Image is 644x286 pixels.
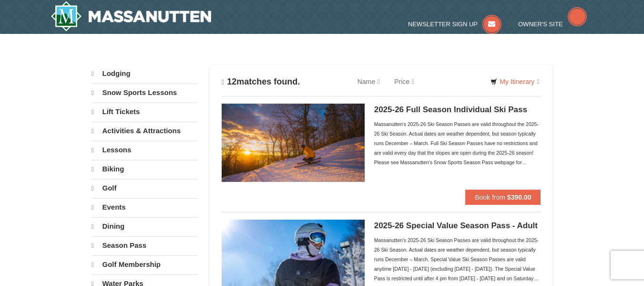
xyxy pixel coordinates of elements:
a: Snow Sports Lessons [92,84,198,102]
a: Owner's Site [518,21,587,28]
h5: 2025-26 Special Value Season Pass - Adult [374,221,541,231]
a: Activities & Attractions [92,122,198,140]
button: Book from $390.00 [465,190,541,205]
div: Massanutten's 2025-26 Ski Season Passes are valid throughout the 2025-26 Ski Season. Actual dates... [374,235,541,283]
a: Season Pass [92,236,198,254]
a: Newsletter Sign Up [408,21,501,28]
a: Golf [92,179,198,197]
a: Golf Membership [92,255,198,274]
a: Biking [92,160,198,178]
a: Lift Tickets [92,103,198,121]
a: Name [350,72,387,91]
a: Price [387,72,421,91]
h5: 2025-26 Full Season Individual Ski Pass [374,105,541,115]
img: 6619937-208-2295c65e.jpg [222,104,365,182]
a: Lodging [92,65,198,83]
div: Massanutten's 2025-26 Ski Season Passes are valid throughout the 2025-26 Ski Season. Actual dates... [374,119,541,167]
a: Events [92,198,198,216]
span: Owner's Site [518,21,563,28]
img: Massanutten Resort Logo [51,1,212,32]
a: My Itinerary [484,74,545,89]
a: Dining [92,217,198,235]
span: Newsletter Sign Up [408,21,478,28]
a: Lessons [92,141,198,159]
a: Massanutten Resort [51,1,212,32]
strong: $390.00 [507,193,532,201]
span: Book from [475,193,505,201]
